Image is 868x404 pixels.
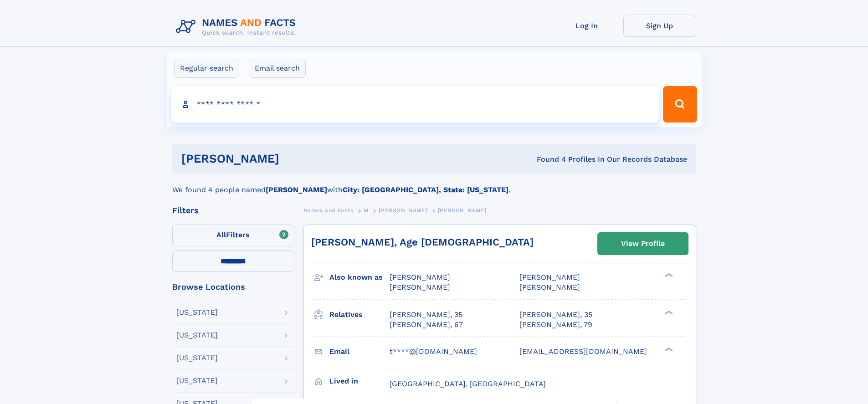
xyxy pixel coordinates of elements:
img: Logo Names and Facts [172,15,303,39]
h3: Also known as [329,270,390,285]
div: [US_STATE] [176,354,218,362]
label: Filters [172,225,294,246]
span: All [216,230,226,239]
a: [PERSON_NAME], 67 [390,320,463,330]
span: [PERSON_NAME] [438,207,487,214]
div: [US_STATE] [176,377,218,384]
a: M [364,205,369,216]
div: We found 4 people named with . [172,174,696,195]
a: Sign Up [623,15,696,37]
span: [GEOGRAPHIC_DATA], [GEOGRAPHIC_DATA] [390,379,546,388]
a: [PERSON_NAME], 79 [519,320,592,330]
span: M [364,207,369,214]
span: [PERSON_NAME] [519,283,580,291]
span: [PERSON_NAME] [390,273,450,281]
span: [EMAIL_ADDRESS][DOMAIN_NAME] [519,347,647,356]
h3: Email [329,344,390,359]
a: [PERSON_NAME], Age [DEMOGRAPHIC_DATA] [311,236,534,248]
label: Email search [249,59,306,78]
a: Names and Facts [303,205,354,216]
a: Log In [550,15,623,37]
div: [US_STATE] [176,309,218,316]
div: Filters [172,206,294,215]
h3: Lived in [329,373,390,389]
div: ❯ [663,346,673,352]
b: City: [GEOGRAPHIC_DATA], State: [US_STATE] [343,185,508,194]
div: [US_STATE] [176,332,218,339]
div: View Profile [621,233,665,254]
input: search input [171,86,659,123]
b: [PERSON_NAME] [266,185,327,194]
span: [PERSON_NAME] [379,207,427,214]
h1: [PERSON_NAME] [181,153,408,164]
label: Regular search [174,59,239,78]
a: [PERSON_NAME], 35 [390,310,462,320]
span: [PERSON_NAME] [390,283,450,291]
div: ❯ [663,309,673,315]
div: ❯ [663,272,673,278]
a: View Profile [598,233,688,255]
div: Found 4 Profiles In Our Records Database [408,154,687,164]
button: Search Button [663,86,697,123]
h3: Relatives [329,307,390,322]
div: Browse Locations [172,283,294,291]
a: [PERSON_NAME] [379,205,427,216]
span: [PERSON_NAME] [519,273,580,281]
a: [PERSON_NAME], 35 [519,310,592,320]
